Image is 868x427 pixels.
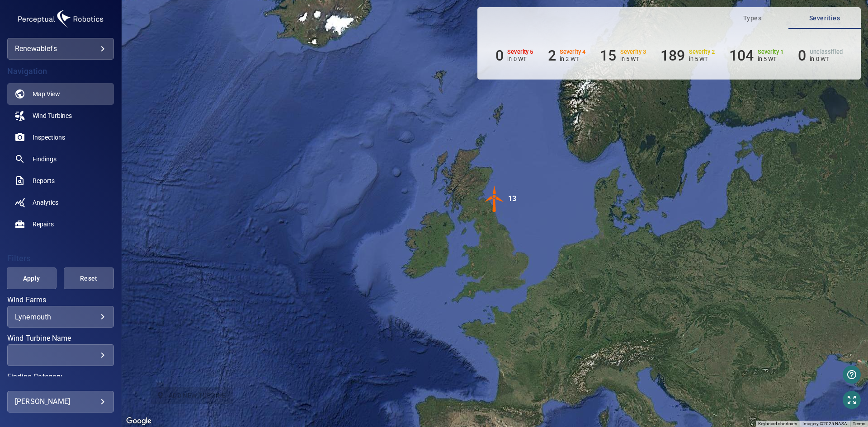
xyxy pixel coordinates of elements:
[689,56,715,62] p: in 5 WT
[7,344,114,366] div: Wind Turbine Name
[548,47,556,64] h6: 2
[802,421,847,426] span: Imagery ©2025 NASA
[18,273,45,284] span: Apply
[7,213,114,235] a: repairs noActive
[798,47,806,64] h6: 0
[7,254,114,263] h4: Filters
[7,306,114,328] div: Wind Farms
[507,56,533,62] p: in 0 WT
[7,105,114,127] a: windturbines noActive
[75,273,103,284] span: Reset
[15,313,106,321] div: Lynemouth
[33,176,55,185] span: Reports
[481,185,508,214] gmp-advanced-marker: 13
[853,421,865,426] a: Terms
[33,89,60,99] span: Map View
[7,335,114,342] label: Wind Turbine Name
[7,148,114,170] a: findings noActive
[660,47,715,64] li: Severity 2
[15,394,106,409] div: [PERSON_NAME]
[64,267,114,289] button: Reset
[7,67,114,76] h4: Navigation
[548,47,586,64] li: Severity 4
[481,185,508,212] img: windFarmIconCat4.svg
[6,267,57,289] button: Apply
[758,49,784,55] h6: Severity 1
[495,47,533,64] li: Severity 5
[7,38,114,60] div: renewablefs
[729,47,754,64] h6: 104
[15,42,106,56] div: renewablefs
[7,83,114,105] a: map active
[689,49,715,55] h6: Severity 2
[794,13,855,24] span: Severities
[124,415,154,427] img: Google
[33,133,65,142] span: Inspections
[600,47,646,64] li: Severity 3
[758,56,784,62] p: in 5 WT
[620,56,646,62] p: in 5 WT
[620,49,646,55] h6: Severity 3
[729,47,783,64] li: Severity 1
[7,192,114,213] a: analytics noActive
[560,49,586,55] h6: Severity 4
[722,13,783,24] span: Types
[33,111,72,120] span: Wind Turbines
[7,170,114,192] a: reports noActive
[508,185,516,212] div: 13
[7,296,114,304] label: Wind Farms
[810,49,843,55] h6: Unclassified
[758,421,797,427] button: Keyboard shortcuts
[600,47,616,64] h6: 15
[33,198,58,207] span: Analytics
[798,47,843,64] li: Severity Unclassified
[7,373,114,380] label: Finding Category
[7,127,114,148] a: inspections noActive
[810,56,843,62] p: in 0 WT
[507,49,533,55] h6: Severity 5
[124,415,154,427] a: Open this area in Google Maps (opens a new window)
[33,155,57,164] span: Findings
[33,220,54,229] span: Repairs
[660,47,685,64] h6: 189
[15,7,106,31] img: renewablefs-logo
[560,56,586,62] p: in 2 WT
[495,47,504,64] h6: 0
